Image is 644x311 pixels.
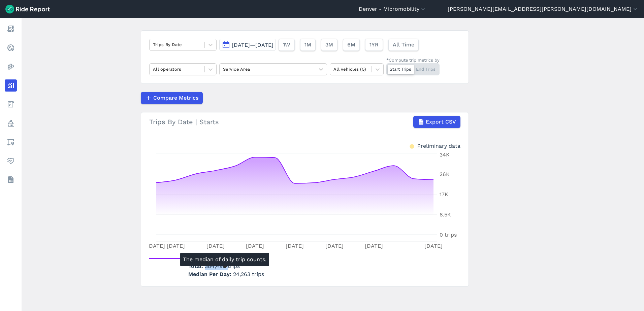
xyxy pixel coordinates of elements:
[246,243,264,249] tspan: [DATE]
[5,79,17,92] a: Analyze
[325,41,333,49] span: 3M
[440,171,450,177] tspan: 26K
[440,232,457,238] tspan: 0 trips
[424,243,443,249] tspan: [DATE]
[167,243,185,249] tspan: [DATE]
[286,243,304,249] tspan: [DATE]
[343,39,360,51] button: 6M
[413,116,460,128] button: Export CSV
[393,41,414,49] span: All Time
[188,255,242,261] span: | Starts
[147,243,165,249] tspan: [DATE]
[304,41,311,49] span: 1M
[5,136,17,148] a: Areas
[359,5,426,13] button: Denver - Micromobility
[206,243,225,249] tspan: [DATE]
[448,5,639,13] button: [PERSON_NAME][EMAIL_ADDRESS][PERSON_NAME][DOMAIN_NAME]
[417,142,460,149] div: Preliminary data
[386,57,440,63] div: *Compute trip metrics by
[188,253,223,262] span: Trips By Date
[365,39,383,51] button: 1YR
[5,98,17,110] a: Fees
[5,117,17,129] a: Policy
[205,263,240,269] span: 384,499 trips
[188,263,205,269] span: Total
[347,41,355,49] span: 6M
[141,92,203,104] button: Compare Metrics
[426,118,456,126] span: Export CSV
[5,61,17,73] a: Heatmaps
[232,42,273,48] span: [DATE]—[DATE]
[440,191,448,198] tspan: 17K
[440,211,451,218] tspan: 8.5K
[5,155,17,167] a: Health
[321,39,337,51] button: 3M
[188,270,264,278] p: 24,263 trips
[5,42,17,54] a: Realtime
[369,41,379,49] span: 1YR
[188,269,233,278] span: Median Per Day
[5,23,17,35] a: Report
[325,243,344,249] tspan: [DATE]
[5,5,50,13] img: Ride Report
[149,116,460,128] div: Trips By Date | Starts
[5,174,17,186] a: Datasets
[279,39,295,51] button: 1W
[300,39,316,51] button: 1M
[219,39,276,51] button: [DATE]—[DATE]
[388,39,419,51] button: All Time
[283,41,290,49] span: 1W
[153,94,198,102] span: Compare Metrics
[440,151,450,158] tspan: 34K
[365,243,383,249] tspan: [DATE]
